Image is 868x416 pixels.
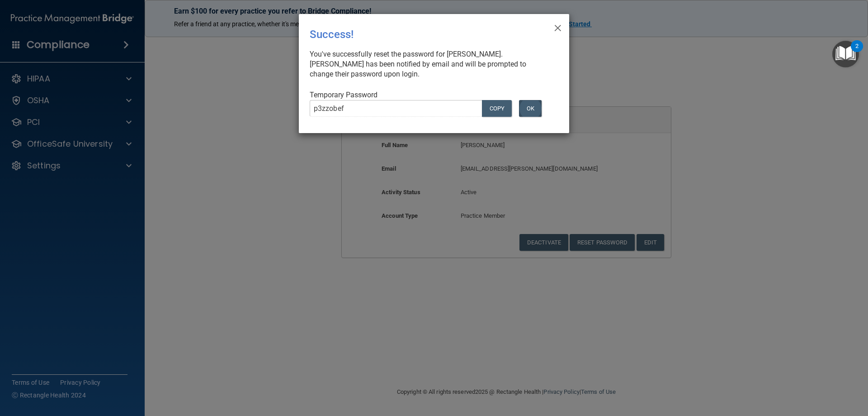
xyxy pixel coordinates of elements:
[310,91,377,99] span: Temporary Password
[519,100,542,117] button: OK
[482,100,512,117] button: COPY
[832,41,859,67] button: Open Resource Center, 2 new notifications
[855,46,859,58] div: 2
[310,49,551,79] div: You've successfully reset the password for [PERSON_NAME]. [PERSON_NAME] has been notified by emai...
[554,18,562,36] span: ×
[310,21,521,48] div: Success!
